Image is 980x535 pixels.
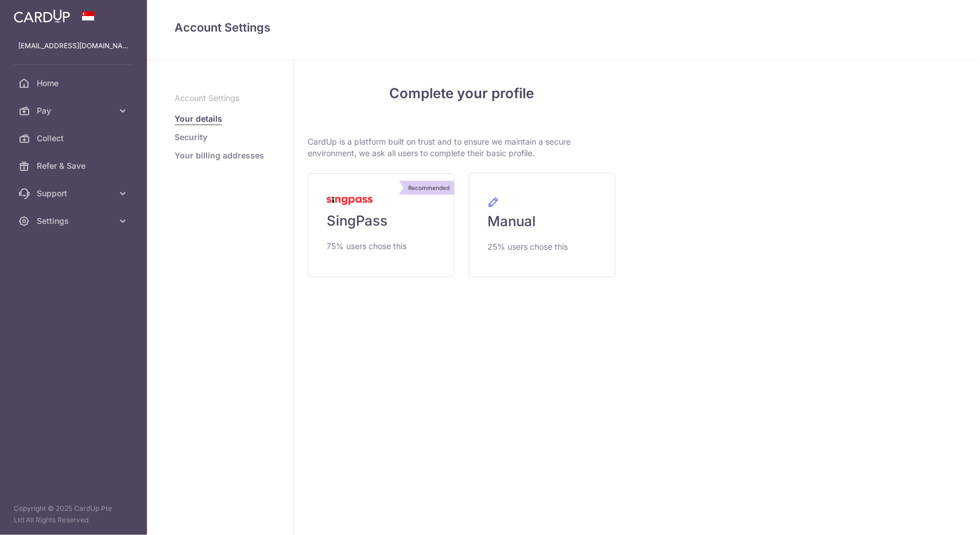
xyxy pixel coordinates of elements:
h4: Complete your profile [308,83,615,104]
span: 75% users chose this [327,239,406,253]
span: Home [37,77,113,89]
span: Refer & Save [37,160,113,172]
a: Security [175,131,207,143]
span: Pay [37,105,113,117]
span: SingPass [327,212,388,230]
p: CardUp is a platform built on trust and to ensure we maintain a secure environment, we ask all us... [308,136,615,159]
a: Recommended SingPass 75% users chose this [308,173,455,277]
a: Your billing addresses [175,150,264,161]
span: 25% users chose this [487,240,568,254]
a: Your details [175,113,222,125]
span: Collect [37,133,113,144]
p: Account Settings [175,92,266,104]
span: Settings [37,215,113,227]
span: Manual [487,212,536,231]
p: [EMAIL_ADDRESS][DOMAIN_NAME] [18,40,129,52]
div: Recommended [404,181,454,195]
h4: Account Settings [175,18,952,37]
a: Manual 25% users chose this [468,173,615,277]
span: Support [37,188,113,199]
img: MyInfoLogo [327,197,373,205]
img: CardUp [14,9,70,23]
